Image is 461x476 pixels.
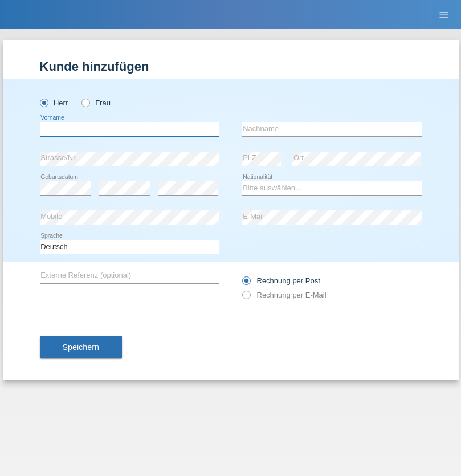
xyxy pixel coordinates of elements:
button: Speichern [40,336,122,358]
span: Speichern [63,343,99,352]
i: menu [438,9,450,21]
input: Rechnung per E-Mail [242,291,250,305]
label: Rechnung per Post [242,276,320,285]
input: Rechnung per Post [242,276,250,291]
a: menu [433,11,455,18]
input: Herr [40,99,47,106]
label: Frau [81,99,111,107]
label: Rechnung per E-Mail [242,291,327,299]
input: Frau [81,99,89,106]
label: Herr [40,99,68,107]
h1: Kunde hinzufügen [40,59,422,74]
